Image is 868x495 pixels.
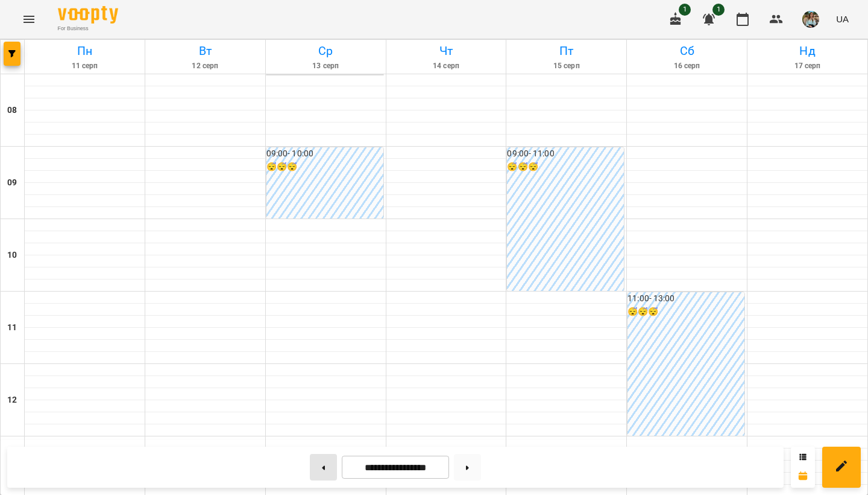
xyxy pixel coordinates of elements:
[147,42,263,60] h6: Вт
[7,321,17,334] h6: 11
[7,104,17,117] h6: 08
[7,394,17,407] h6: 12
[749,42,866,60] h6: Нд
[712,4,725,16] span: 1
[266,147,383,161] h6: 09:00 - 10:00
[679,4,691,16] span: 1
[268,60,384,72] h6: 13 серп
[7,249,17,262] h6: 10
[58,25,118,33] span: For Business
[836,13,849,25] span: UA
[27,42,143,60] h6: Пн
[508,60,624,72] h6: 15 серп
[802,11,819,28] img: 856b7ccd7d7b6bcc05e1771fbbe895a7.jfif
[629,42,745,60] h6: Сб
[7,176,17,190] h6: 09
[507,147,624,161] h6: 09:00 - 11:00
[507,161,624,174] h6: 😴😴😴
[147,60,263,72] h6: 12 серп
[629,60,745,72] h6: 16 серп
[627,292,744,305] h6: 11:00 - 13:00
[268,42,384,60] h6: Ср
[831,8,854,30] button: UA
[508,42,624,60] h6: Пт
[749,60,866,72] h6: 17 серп
[627,305,744,319] h6: 😴😴😴
[14,5,43,34] button: Menu
[388,42,505,60] h6: Чт
[27,60,143,72] h6: 11 серп
[266,161,383,174] h6: 😴😴😴
[58,6,118,24] img: Voopty Logo
[388,60,505,72] h6: 14 серп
